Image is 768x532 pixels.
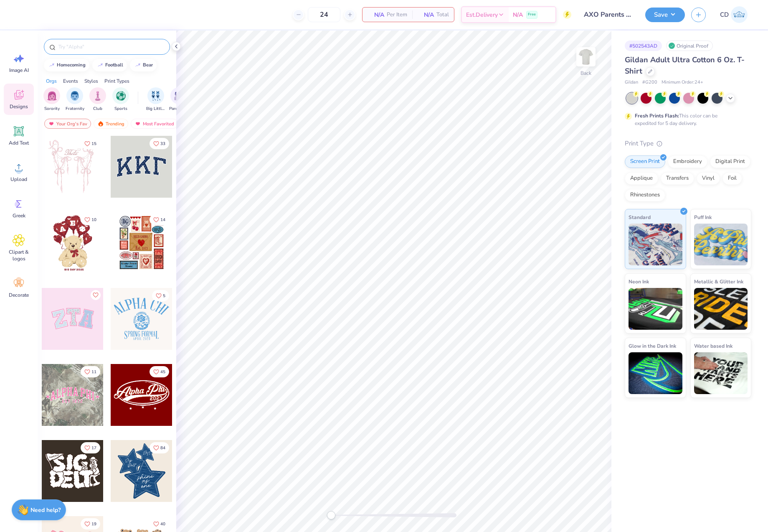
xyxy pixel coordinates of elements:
[662,79,703,86] span: Minimum Order: 24 +
[629,352,682,394] img: Glow in the Dark Ink
[694,213,712,221] span: Puff Ink
[625,41,662,51] div: # 502543AD
[694,277,743,286] span: Metallic & Glitter Ink
[93,91,102,101] img: Club Image
[9,140,29,146] span: Add Text
[160,446,165,450] span: 84
[112,87,129,112] button: filter button
[57,63,86,67] div: homecoming
[694,288,748,330] img: Metallic & Glitter Ink
[105,63,123,67] div: football
[720,10,729,20] span: CD
[635,112,738,127] div: This color can be expedited for 5 day delivery.
[81,518,100,529] button: Like
[92,59,127,71] button: football
[131,119,178,129] div: Most Favorited
[130,59,157,71] button: bear
[661,172,694,185] div: Transfers
[629,224,682,265] img: Standard
[150,138,169,149] button: Like
[436,10,449,19] span: Total
[97,121,104,127] img: trending.gif
[91,446,96,450] span: 17
[97,63,104,68] img: trend_line.gif
[134,63,141,68] img: trend_line.gif
[668,155,707,168] div: Embroidery
[629,288,682,330] img: Neon Ink
[160,522,165,526] span: 40
[694,341,733,350] span: Water based Ink
[89,87,106,112] div: filter for Club
[308,7,340,22] input: – –
[174,91,184,101] img: Parent's Weekend Image
[43,87,60,112] div: filter for Sorority
[387,10,407,19] span: Per Item
[666,41,713,51] div: Original Proof
[417,10,434,19] span: N/A
[146,87,165,112] button: filter button
[578,6,639,23] input: Untitled Design
[163,294,165,298] span: 5
[629,341,676,350] span: Glow in the Dark Ink
[91,290,101,300] button: Like
[642,79,657,86] span: # G200
[81,138,100,149] button: Like
[169,87,188,112] div: filter for Parent's Weekend
[635,112,679,119] strong: Fresh Prints Flash:
[94,119,128,129] div: Trending
[697,172,720,185] div: Vinyl
[625,79,638,86] span: Gildan
[710,155,750,168] div: Digital Print
[150,214,169,225] button: Like
[169,87,188,112] button: filter button
[716,6,751,23] a: CD
[146,87,165,112] div: filter for Big Little Reveal
[625,139,751,148] div: Print Type
[150,366,169,377] button: Like
[44,119,91,129] div: Your Org's Fav
[91,218,96,222] span: 10
[66,87,84,112] button: filter button
[66,106,84,112] span: Fraternity
[731,6,748,23] img: Cedric Diasanta
[104,77,129,85] div: Print Types
[625,155,665,168] div: Screen Print
[645,8,685,22] button: Save
[13,212,25,219] span: Greek
[81,366,100,377] button: Like
[93,106,102,112] span: Club
[43,87,60,112] button: filter button
[694,224,748,265] img: Puff Ink
[81,442,100,453] button: Like
[48,63,55,68] img: trend_line.gif
[58,43,165,51] input: Try "Alpha"
[625,172,658,185] div: Applique
[9,292,29,298] span: Decorate
[722,172,742,185] div: Foil
[143,63,153,67] div: bear
[30,506,61,514] strong: Need help?
[44,59,89,71] button: homecoming
[160,218,165,222] span: 14
[578,48,594,65] img: Back
[146,106,165,112] span: Big Little Reveal
[84,77,98,85] div: Styles
[152,290,169,301] button: Like
[47,91,57,101] img: Sorority Image
[48,121,55,127] img: most_fav.gif
[160,142,165,146] span: 33
[629,213,651,221] span: Standard
[513,10,523,19] span: N/A
[466,10,498,19] span: Est. Delivery
[629,277,649,286] span: Neon Ink
[10,103,28,110] span: Designs
[150,442,169,453] button: Like
[114,106,127,112] span: Sports
[91,370,96,374] span: 11
[327,511,335,519] div: Accessibility label
[91,522,96,526] span: 19
[580,69,591,77] div: Back
[9,67,29,74] span: Image AI
[63,77,78,85] div: Events
[169,106,188,112] span: Parent's Weekend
